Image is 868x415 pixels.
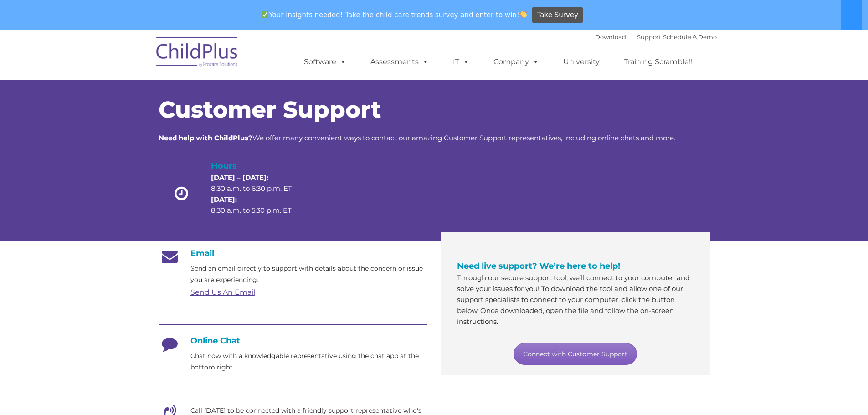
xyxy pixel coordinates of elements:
[211,172,308,216] p: 8:30 a.m. to 6:30 p.m. ET 8:30 a.m. to 5:30 p.m. ET
[554,53,609,71] a: University
[152,31,243,76] img: ChildPlus by Procare Solutions
[361,53,438,71] a: Assessments
[295,53,355,71] a: Software
[637,33,661,41] a: Support
[663,33,717,41] a: Schedule A Demo
[159,336,427,346] h4: Online Chat
[211,195,237,204] strong: [DATE]:
[595,33,626,41] a: Download
[514,343,637,365] a: Connect with Customer Support
[532,7,583,23] a: Take Survey
[159,248,427,258] h4: Email
[262,11,268,18] img: ✅
[159,133,675,142] span: We offer many convenient ways to contact our amazing Customer Support representatives, including ...
[615,53,702,71] a: Training Scramble!!
[457,261,620,271] span: Need live support? We’re here to help!
[457,272,694,327] p: Through our secure support tool, we’ll connect to your computer and solve your issues for you! To...
[190,288,255,297] a: Send Us An Email
[159,133,252,142] strong: Need help with ChildPlus?
[190,350,427,373] p: Chat now with a knowledgable representative using the chat app at the bottom right.
[211,173,268,182] strong: [DATE] – [DATE]:
[520,11,527,18] img: 👏
[159,96,381,123] span: Customer Support
[537,7,578,23] span: Take Survey
[190,263,427,286] p: Send an email directly to support with details about the concern or issue you are experiencing.
[211,159,308,172] h4: Hours
[258,6,531,24] span: Your insights needed! Take the child care trends survey and enter to win!
[484,53,548,71] a: Company
[444,53,478,71] a: IT
[595,33,717,41] font: |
